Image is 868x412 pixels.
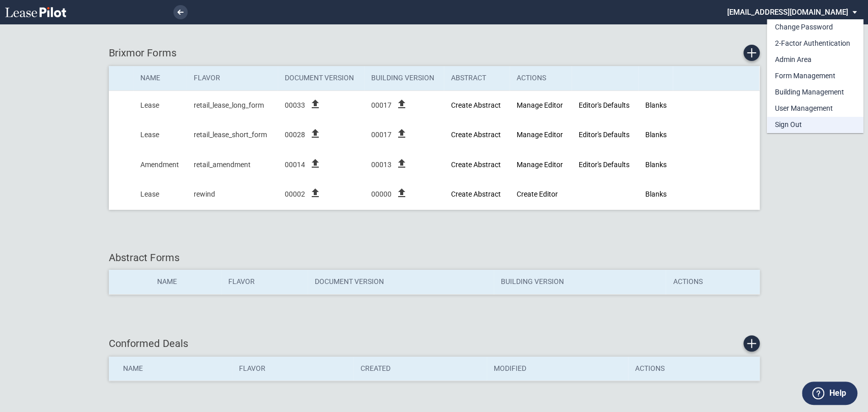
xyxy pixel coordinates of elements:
[775,55,812,65] div: Admin Area
[775,22,833,33] div: Change Password
[775,120,802,130] div: Sign Out
[829,387,846,400] label: Help
[775,87,844,98] div: Building Management
[775,71,835,81] div: Form Management
[775,104,833,114] div: User Management
[775,39,850,49] div: 2-Factor Authentication
[802,382,857,405] button: Help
